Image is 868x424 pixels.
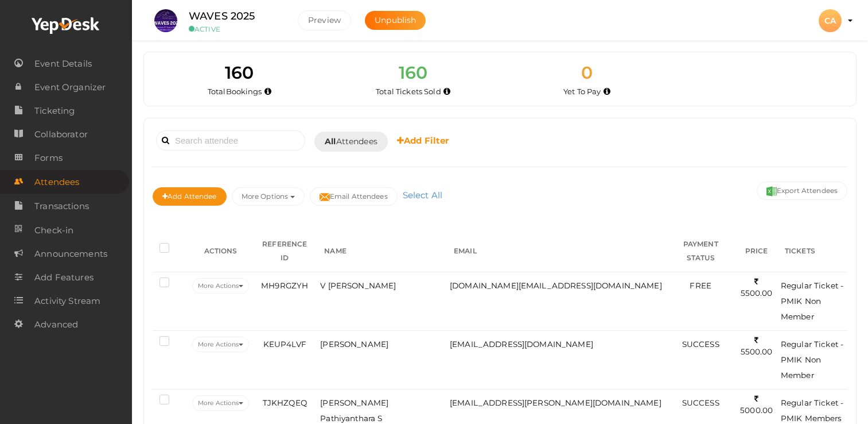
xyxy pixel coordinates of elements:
button: Unpublish [365,11,426,30]
b: Add Filter [397,135,449,146]
a: Select All [400,190,445,201]
button: Add Attendee [153,187,227,206]
span: Advanced [34,313,78,336]
button: CA [815,9,845,33]
span: 5500.00 [741,277,773,298]
span: 0 [581,62,593,83]
span: REFERENCE ID [262,240,307,262]
span: FREE [690,281,711,290]
button: More Actions [192,278,249,294]
button: More Actions [192,395,249,411]
button: More Options [232,187,305,206]
span: [EMAIL_ADDRESS][PERSON_NAME][DOMAIN_NAME] [450,398,661,407]
span: [PERSON_NAME] Pathiyanthara S [320,398,388,423]
button: More Actions [192,337,249,352]
span: MH9RGZYH [261,281,308,290]
div: CA [819,9,842,32]
button: Email Attendees [310,187,398,206]
span: TJKHZQEQ [263,398,307,407]
th: PAYMENT STATUS [666,230,735,272]
i: Total number of bookings [264,88,271,95]
span: Announcements [34,242,107,265]
button: Preview [298,10,351,30]
span: Total Tickets Sold [376,87,441,96]
span: SUCCESS [682,398,719,407]
span: Unpublish [375,15,416,25]
span: Attendees [34,171,79,194]
img: mail-filled.svg [320,192,330,202]
span: 160 [225,62,254,83]
span: Add Features [34,266,94,289]
span: 5500.00 [741,336,773,357]
span: Yet To Pay [563,87,601,96]
b: All [325,136,336,147]
i: Total number of tickets sold [443,88,450,95]
profile-pic: CA [819,16,842,26]
span: Activity Stream [34,290,100,313]
span: Bookings [226,87,262,96]
span: 160 [399,62,427,83]
span: Event Organizer [34,76,106,99]
span: Total [208,87,262,96]
i: Accepted and yet to make payment [604,88,610,95]
span: [EMAIL_ADDRESS][DOMAIN_NAME] [450,340,593,349]
span: Regular Ticket - PMIK Non Member [781,281,843,321]
input: Search attendee [156,130,305,151]
small: ACTIVE [189,25,281,33]
span: [DOMAIN_NAME][EMAIL_ADDRESS][DOMAIN_NAME] [450,281,662,290]
img: excel.svg [766,186,777,196]
th: ACTIONS [189,230,252,272]
span: 5000.00 [740,394,773,415]
span: Attendees [325,136,377,148]
span: Regular Ticket - PMIK Non Member [781,340,843,380]
span: KEUP4LVF [263,340,306,349]
th: PRICE [735,230,778,272]
span: [PERSON_NAME] [320,340,388,349]
th: TICKETS [778,230,847,272]
span: SUCCESS [682,340,719,349]
th: NAME [317,230,447,272]
label: WAVES 2025 [189,8,255,25]
span: Transactions [34,195,89,218]
span: Collaborator [34,123,88,146]
img: S4WQAGVX_small.jpeg [154,9,177,32]
span: Regular Ticket - PMIK Members [781,398,843,423]
span: Forms [34,147,63,169]
button: Export Attendees [757,182,847,200]
span: Check-in [34,219,73,242]
span: V [PERSON_NAME] [320,281,396,290]
th: EMAIL [447,230,666,272]
span: Ticketing [34,99,75,122]
span: Event Details [34,52,92,75]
